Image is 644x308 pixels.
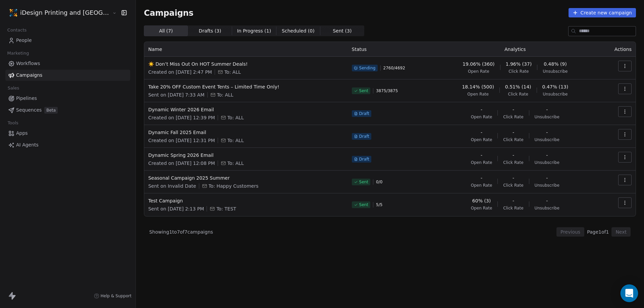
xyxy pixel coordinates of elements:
button: iDesign Printing and [GEOGRAPHIC_DATA] [8,7,108,18]
span: Page 1 of 1 [587,229,609,235]
span: Contacts [4,25,30,35]
span: Campaigns [16,72,42,79]
span: Click Rate [503,205,523,211]
th: Name [144,42,348,57]
span: - [481,175,482,181]
span: Unsubscribe [543,91,568,97]
span: Drafts ( 3 ) [199,27,221,35]
span: To: ALL [224,69,241,75]
span: 0.51% (14) [505,83,531,90]
span: People [16,37,32,44]
button: Create new campaign [569,8,636,17]
span: - [546,152,548,159]
span: Sent on [DATE] 2:13 PM [148,205,204,212]
span: To: ALL [217,91,233,98]
span: 60% (3) [472,197,491,204]
span: To: Happy Customers [209,183,259,189]
span: - [546,197,548,204]
span: Click Rate [503,137,523,142]
span: To: TEST [216,205,236,212]
div: Open Intercom Messenger [621,285,638,302]
span: - [513,152,514,159]
span: Open Rate [471,114,492,120]
span: Apps [16,130,28,137]
a: People [5,35,130,46]
span: Click Rate [508,69,529,74]
span: Click Rate [508,91,528,97]
span: ☀️ Don’t Miss Out On HOT Summer Deals! [148,61,344,67]
span: Sent [359,202,368,207]
span: Open Rate [468,69,489,74]
span: Open Rate [467,91,489,97]
span: - [513,175,514,181]
span: - [481,106,482,113]
span: - [546,129,548,136]
span: - [481,152,482,159]
span: Unsubscribe [543,69,568,74]
span: Click Rate [503,183,523,188]
button: Previous [556,227,584,237]
th: Analytics [432,42,599,57]
a: Campaigns [5,70,130,81]
span: Workflows [16,60,40,67]
span: Marketing [4,48,32,58]
span: Click Rate [503,160,523,165]
span: Tools [5,118,21,128]
a: AI Agents [5,139,130,150]
span: Open Rate [471,183,492,188]
span: Unsubscribe [535,137,559,142]
th: Status [348,42,432,57]
img: logo-icon.png [9,9,17,17]
span: 18.14% (500) [462,83,494,90]
span: Unsubscribe [535,160,559,165]
span: To: ALL [227,137,244,144]
span: Sent [359,179,368,185]
span: Draft [359,111,369,116]
span: Unsubscribe [535,114,559,120]
span: Help & Support [101,293,131,299]
span: 19.06% (360) [463,61,494,67]
span: Showing 1 to 7 of 7 campaigns [149,229,213,235]
span: 3875 / 3875 [376,88,398,94]
span: - [481,129,482,136]
span: AI Agents [16,141,39,148]
span: Unsubscribe [535,183,559,188]
span: Created on [DATE] 12:39 PM [148,114,215,121]
span: Created on [DATE] 12:31 PM [148,137,215,144]
span: To: ALL [227,160,244,167]
span: 0.47% (13) [542,83,569,90]
span: Sent on [DATE] 7:33 AM [148,91,205,98]
span: Pipelines [16,95,37,102]
span: 5 / 5 [376,202,382,207]
span: Open Rate [471,160,492,165]
span: Click Rate [503,114,523,120]
span: - [546,175,548,181]
span: To: ALL [227,114,244,121]
th: Actions [599,42,636,57]
a: SequencesBeta [5,105,130,116]
span: Sales [5,83,22,93]
button: Next [611,227,631,237]
span: - [513,197,514,204]
span: Beta [44,107,58,114]
span: Test Campaign [148,197,344,204]
a: Pipelines [5,93,130,104]
span: iDesign Printing and [GEOGRAPHIC_DATA] [20,8,111,17]
span: In Progress ( 1 ) [237,27,271,35]
span: Dynamic Winter 2026 Email [148,106,344,113]
span: Open Rate [471,137,492,142]
span: Dynamic Spring 2026 Email [148,152,344,159]
span: - [546,106,548,113]
a: Help & Support [94,293,131,299]
span: Sent ( 3 ) [333,27,352,35]
a: Apps [5,128,130,139]
span: Sent [359,88,368,94]
span: Take 20% OFF Custom Event Tents – Limited Time Only! [148,83,344,90]
span: Open Rate [471,205,492,211]
span: Draft [359,157,369,162]
span: 2760 / 4692 [383,65,405,71]
span: Sequences [16,107,42,114]
span: 0 / 0 [376,179,382,185]
span: 0.48% (9) [544,61,567,67]
span: Scheduled ( 0 ) [282,27,315,35]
